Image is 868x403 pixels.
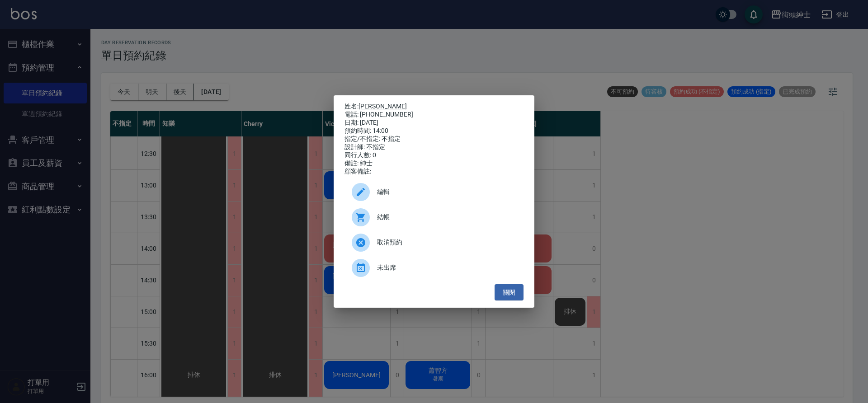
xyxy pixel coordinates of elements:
div: 指定/不指定: 不指定 [344,135,524,143]
button: 關閉 [495,284,524,301]
a: [PERSON_NAME] [359,103,407,110]
span: 結帳 [377,212,516,222]
p: 姓名: [344,103,524,111]
div: 備註: 紳士 [344,159,524,168]
div: 電話: [PHONE_NUMBER] [344,111,524,119]
div: 編輯 [344,179,524,205]
a: 結帳 [344,205,524,230]
span: 取消預約 [377,238,516,247]
div: 未出席 [344,255,524,281]
div: 預約時間: 14:00 [344,127,524,135]
div: 設計師: 不指定 [344,143,524,151]
div: 日期: [DATE] [344,119,524,127]
span: 未出席 [377,263,516,272]
span: 編輯 [377,187,516,197]
div: 取消預約 [344,230,524,255]
div: 顧客備註: [344,168,524,176]
div: 同行人數: 0 [344,151,524,159]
